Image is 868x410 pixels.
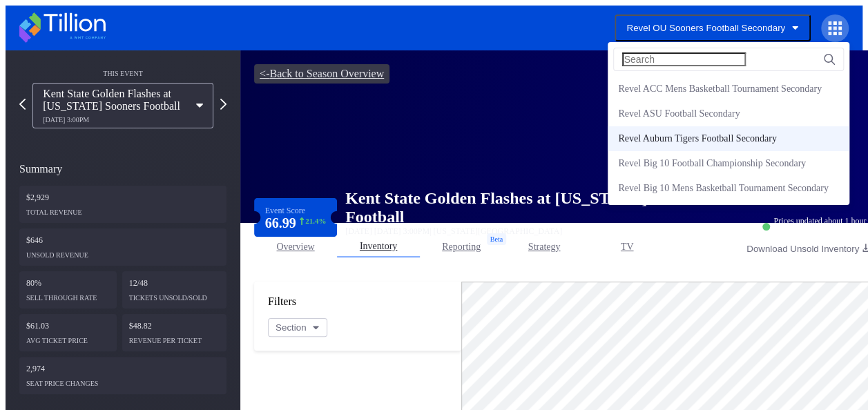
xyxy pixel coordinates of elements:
[618,133,776,144] div: Revel Auburn Tigers Football Secondary
[622,52,746,66] input: Search
[618,108,740,119] div: Revel ASU Football Secondary
[618,84,822,95] div: Revel ACC Mens Basketball Tournament Secondary
[618,158,806,169] div: Revel Big 10 Football Championship Secondary
[618,183,828,194] div: Revel Big 10 Mens Basketball Tournament Secondary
